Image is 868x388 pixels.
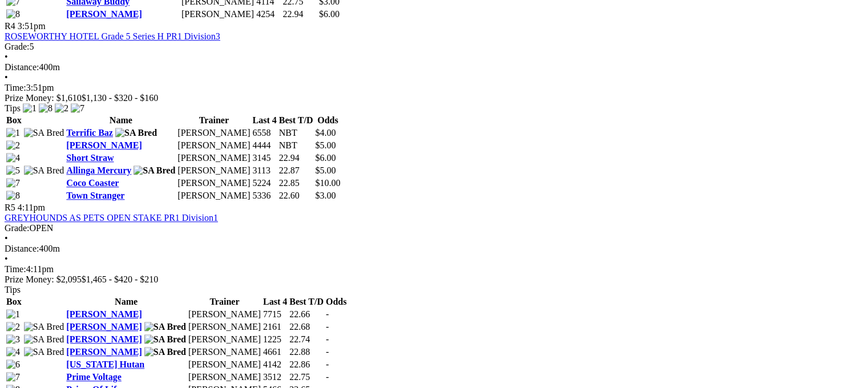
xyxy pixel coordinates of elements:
[252,165,277,176] td: 3113
[263,371,288,383] td: 3512
[144,347,186,357] img: SA Bred
[278,152,314,164] td: 22.94
[5,223,863,233] div: OPEN
[5,254,8,264] span: •
[5,62,863,72] div: 400m
[66,140,142,150] a: [PERSON_NAME]
[6,322,20,332] img: 2
[66,347,142,357] a: [PERSON_NAME]
[24,128,64,138] img: SA Bred
[66,178,119,188] a: Coco Coaster
[252,177,277,189] td: 5224
[177,152,251,164] td: [PERSON_NAME]
[314,115,341,126] th: Odds
[188,346,261,358] td: [PERSON_NAME]
[66,115,176,126] th: Name
[39,103,53,114] img: 8
[5,83,26,92] span: Time:
[66,191,124,200] a: Town Stranger
[252,115,277,126] th: Last 4
[66,9,142,19] a: [PERSON_NAME]
[289,359,324,370] td: 22.86
[326,347,329,357] span: -
[71,103,84,114] img: 7
[5,62,39,72] span: Distance:
[6,309,20,320] img: 1
[263,309,288,320] td: 7715
[5,274,863,285] div: Prize Money: $2,095
[5,42,30,51] span: Grade:
[252,190,277,201] td: 5336
[5,93,863,103] div: Prize Money: $1,610
[326,309,329,319] span: -
[55,103,68,114] img: 2
[263,296,288,308] th: Last 4
[66,334,142,344] a: [PERSON_NAME]
[252,127,277,139] td: 6558
[263,334,288,345] td: 1225
[188,296,261,308] th: Trainer
[177,140,251,151] td: [PERSON_NAME]
[6,165,20,176] img: 5
[319,9,340,19] span: $6.00
[6,178,20,188] img: 7
[282,9,317,20] td: 22.94
[66,165,131,175] a: Allinga Mercury
[6,9,20,19] img: 8
[326,372,329,382] span: -
[24,334,64,345] img: SA Bred
[326,359,329,369] span: -
[289,334,324,345] td: 22.74
[66,322,142,332] a: [PERSON_NAME]
[5,244,863,254] div: 400m
[18,203,45,212] span: 4:11pm
[5,203,15,212] span: R5
[134,165,175,176] img: SA Bred
[24,322,64,332] img: SA Bred
[24,165,64,176] img: SA Bred
[289,296,324,308] th: Best T/D
[289,346,324,358] td: 22.88
[181,9,255,20] td: [PERSON_NAME]
[82,274,159,284] span: $1,465 - $420 - $210
[278,127,314,139] td: NBT
[289,309,324,320] td: 22.66
[252,152,277,164] td: 3145
[5,31,220,41] a: ROSEWORTHY HOTEL Grade 5 Series H PR1 Division3
[66,153,114,163] a: Short Straw
[5,21,15,31] span: R4
[315,191,336,200] span: $3.00
[66,296,187,308] th: Name
[188,334,261,345] td: [PERSON_NAME]
[326,334,329,344] span: -
[177,127,251,139] td: [PERSON_NAME]
[188,359,261,370] td: [PERSON_NAME]
[289,371,324,383] td: 22.75
[278,165,314,176] td: 22.87
[6,347,20,357] img: 4
[5,264,26,274] span: Time:
[263,359,288,370] td: 4142
[5,244,39,253] span: Distance:
[6,359,20,370] img: 6
[5,223,30,233] span: Grade:
[315,153,336,163] span: $6.00
[66,372,121,382] a: Prime Voltage
[66,359,144,369] a: [US_STATE] Hutan
[18,21,46,31] span: 3:51pm
[315,165,336,175] span: $5.00
[5,264,863,274] div: 4:11pm
[6,372,20,382] img: 7
[278,115,314,126] th: Best T/D
[6,115,22,125] span: Box
[144,322,186,332] img: SA Bred
[278,140,314,151] td: NBT
[5,285,21,294] span: Tips
[5,233,8,243] span: •
[289,321,324,333] td: 22.68
[5,213,218,223] a: GREYHOUNDS AS PETS OPEN STAKE PR1 Division1
[24,347,64,357] img: SA Bred
[23,103,37,114] img: 1
[256,9,281,20] td: 4254
[6,140,20,151] img: 2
